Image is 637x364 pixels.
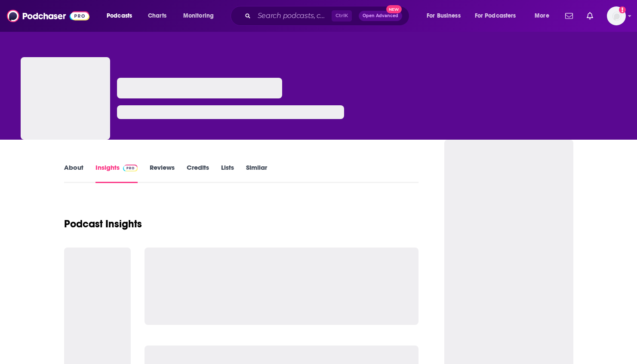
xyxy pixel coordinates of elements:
a: Show notifications dropdown [562,9,576,23]
span: Ctrl K [332,10,352,21]
button: open menu [469,9,529,23]
img: Podchaser - Follow, Share and Rate Podcasts [7,8,89,24]
span: Open Advanced [363,14,398,18]
a: Credits [187,163,209,183]
button: open menu [421,9,471,23]
span: More [535,10,549,22]
button: open menu [529,9,560,23]
a: Similar [246,163,267,183]
button: open menu [101,9,143,23]
a: About [64,163,83,183]
span: Charts [148,10,166,22]
a: Charts [142,9,172,23]
button: Open AdvancedNew [359,11,402,21]
a: Show notifications dropdown [583,9,597,23]
a: Lists [221,163,234,183]
input: Search podcasts, credits, & more... [254,9,332,23]
span: Logged in as WE_Broadcast [607,6,626,25]
a: Reviews [150,163,175,183]
button: open menu [177,9,225,23]
span: For Business [427,10,461,22]
span: For Podcasters [475,10,516,22]
div: Search podcasts, credits, & more... [239,6,418,26]
svg: Add a profile image [619,6,626,13]
a: InsightsPodchaser Pro [95,163,138,183]
span: Podcasts [107,10,132,22]
img: User Profile [607,6,626,25]
h1: Podcast Insights [64,217,142,230]
img: Podchaser Pro [123,165,138,171]
span: Monitoring [183,10,214,22]
span: New [386,5,402,13]
button: Show profile menu [607,6,626,25]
